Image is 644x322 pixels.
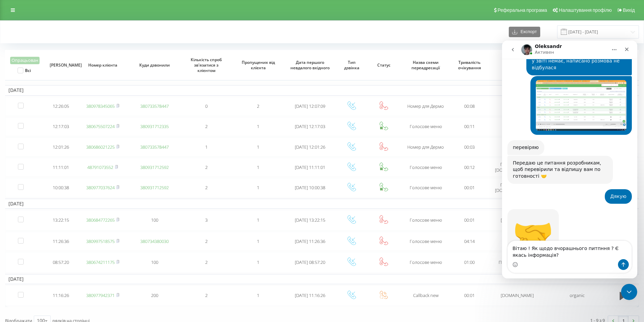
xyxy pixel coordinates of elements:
[140,103,169,109] a: 380733578447
[452,178,487,197] td: 00:01
[487,178,547,197] td: Площадки (GMB, [DOMAIN_NAME] та ін)
[295,238,325,244] span: [DATE] 11:26:36
[205,164,208,170] span: 2
[45,138,77,156] td: 12:01:26
[257,123,259,129] span: 1
[5,274,639,284] td: [DATE]
[487,252,547,272] td: Прямий номер КС
[86,259,115,265] a: 380674211175
[452,232,487,251] td: 04:14
[86,144,115,150] a: 380686021225
[45,210,77,230] td: 13:22:15
[257,164,259,170] span: 1
[621,284,637,300] iframe: Intercom live chat
[400,158,451,177] td: Голосове меню
[205,217,208,223] span: 3
[400,97,451,116] td: Номер для Дермо
[452,286,487,306] td: 00:01
[452,117,487,136] td: 00:11
[238,60,279,70] span: Пропущених від клієнта
[559,7,612,13] span: Налаштування профілю
[257,217,259,223] span: 1
[623,7,635,13] span: Вихід
[87,164,113,170] a: 48791073552
[257,184,259,191] span: 1
[45,178,77,197] td: 10:00:38
[18,68,31,73] label: Всі
[494,63,541,68] span: Джерело
[45,232,77,251] td: 11:26:36
[151,217,158,223] span: 100
[45,117,77,136] td: 12:17:03
[140,238,169,244] a: 380734380030
[340,60,363,70] span: Тип дзвінка
[405,60,446,70] span: Назва схеми переадресації
[452,158,487,177] td: 00:12
[134,63,175,68] span: Куди дзвонили
[86,217,115,223] a: 380684772265
[86,184,115,191] a: 380977037624
[86,292,115,298] a: 380977942371
[295,184,325,191] span: [DATE] 10:00:38
[50,63,72,68] span: [PERSON_NAME]
[140,144,169,150] a: 380733578447
[400,232,451,251] td: Голосове меню
[502,41,637,278] iframe: Intercom live chat
[295,217,325,223] span: [DATE] 13:22:15
[205,238,208,244] span: 2
[487,210,547,230] td: [DOMAIN_NAME]
[45,158,77,177] td: 11:11:01
[400,286,451,306] td: Callback new
[547,286,607,306] td: organic
[257,292,259,298] span: 1
[257,238,259,244] span: 1
[295,259,325,265] span: [DATE] 08:57:20
[400,210,451,230] td: Голосове меню
[487,286,547,306] td: [DOMAIN_NAME]
[205,259,208,265] span: 2
[140,184,169,191] a: 380931712592
[45,97,77,116] td: 12:26:05
[400,178,451,197] td: Голосове меню
[151,292,158,298] span: 200
[205,144,208,150] span: 1
[86,103,115,109] a: 380978345065
[140,123,169,129] a: 380931712335
[400,252,451,272] td: Голосове меню
[295,164,325,170] span: [DATE] 11:11:01
[498,7,547,13] span: Реферальна програма
[5,85,639,95] td: [DATE]
[487,232,547,251] td: google
[45,252,77,272] td: 08:57:20
[452,138,487,156] td: 00:03
[400,138,451,156] td: Номер для Дермо
[400,117,451,136] td: Голосове меню
[509,27,540,37] button: Експорт
[257,259,259,265] span: 1
[82,63,123,68] span: Номер клієнта
[86,238,115,244] a: 380997518575
[295,292,325,298] span: [DATE] 11:16:26
[205,103,208,109] span: 0
[86,123,115,129] a: 380675507224
[151,259,158,265] span: 100
[295,123,325,129] span: [DATE] 12:17:03
[45,286,77,306] td: 11:16:26
[456,60,483,70] span: Тривалість очікування
[517,29,537,34] span: Експорт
